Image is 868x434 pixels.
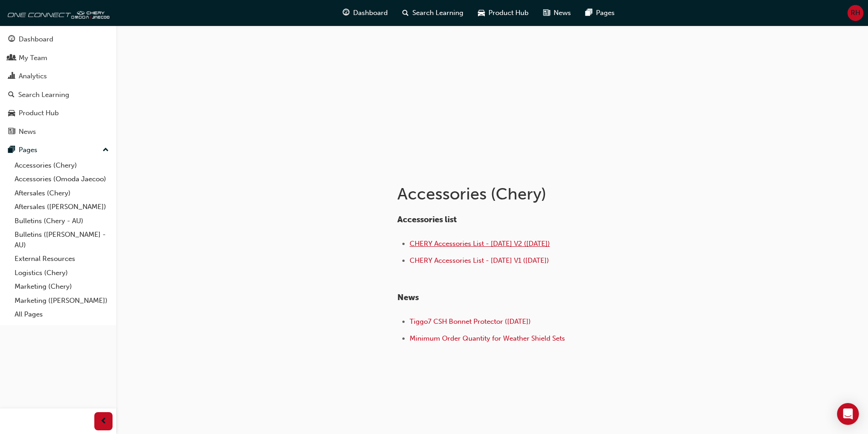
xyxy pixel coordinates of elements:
div: Search Learning [18,90,69,100]
span: car-icon [8,109,15,117]
a: guage-iconDashboard [335,4,395,22]
button: DashboardMy TeamAnalyticsSearch LearningProduct HubNews [4,29,113,142]
a: Analytics [4,68,113,85]
span: chart-icon [8,72,15,81]
button: Pages [4,142,113,158]
span: Accessories list [397,214,457,225]
div: Open Intercom Messenger [837,403,859,425]
span: car-icon [478,7,485,19]
div: Pages [19,145,37,155]
a: Accessories (Omoda Jaecoo) [11,172,113,186]
a: Search Learning [4,87,113,103]
span: Product Hub [488,8,529,18]
a: Product Hub [4,105,113,122]
span: pages-icon [586,7,592,19]
span: pages-icon [8,146,15,154]
a: Marketing ([PERSON_NAME]) [11,294,113,308]
a: Aftersales (Chery) [11,186,113,200]
a: Tiggo7 CSH Bonnet Protector ([DATE]) [410,317,531,326]
span: Pages [596,8,615,18]
img: oneconnect [5,4,109,22]
a: search-iconSearch Learning [395,4,471,22]
a: Logistics (Chery) [11,266,113,280]
a: Bulletins (Chery - AU) [11,214,113,228]
div: News [19,127,36,137]
a: pages-iconPages [578,4,622,22]
span: search-icon [402,7,409,19]
a: CHERY Accessories List - [DATE] V1 ([DATE]) [410,256,549,265]
span: search-icon [8,91,15,99]
h1: Accessories (Chery) [397,184,696,204]
a: Marketing (Chery) [11,280,113,294]
span: Dashboard [353,8,388,18]
a: Bulletins ([PERSON_NAME] - AU) [11,228,113,252]
div: Dashboard [19,34,53,45]
span: people-icon [8,54,15,62]
span: guage-icon [8,36,15,44]
a: car-iconProduct Hub [471,4,536,22]
a: News [4,123,113,140]
a: Accessories (Chery) [11,158,113,173]
div: Product Hub [19,108,59,118]
div: My Team [19,53,47,63]
span: News [554,8,571,18]
button: RH [847,5,863,21]
a: External Resources [11,252,113,266]
span: Search Learning [412,8,463,18]
a: Minimum Order Quantity for Weather Shield Sets [410,334,565,342]
span: guage-icon [343,7,349,19]
span: prev-icon [100,416,107,427]
a: All Pages [11,307,113,322]
a: Dashboard [4,31,113,48]
span: News [397,292,419,302]
div: Analytics [19,71,47,82]
a: CHERY Accessories List - [DATE] V2 ([DATE]) [410,240,550,248]
span: news-icon [543,7,550,19]
span: RH [851,8,860,18]
span: news-icon [8,128,15,136]
a: My Team [4,50,113,66]
span: up-icon [103,144,109,156]
a: news-iconNews [536,4,578,22]
a: Aftersales ([PERSON_NAME]) [11,200,113,214]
